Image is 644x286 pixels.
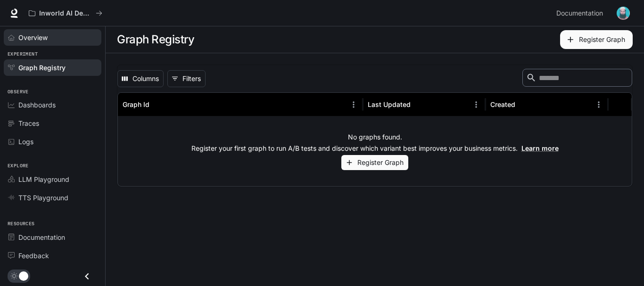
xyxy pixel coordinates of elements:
span: Traces [18,118,39,128]
button: User avatar [614,4,633,23]
div: Last Updated [368,100,411,108]
button: Select columns [117,70,164,87]
button: Sort [150,98,165,112]
a: Learn more [521,144,559,152]
a: Documentation [553,4,610,23]
button: Close drawer [76,267,98,286]
p: Inworld AI Demos [39,9,92,17]
a: LLM Playground [4,171,101,188]
span: Dark mode toggle [19,270,28,281]
a: Overview [4,29,101,46]
button: Register Graph [341,155,408,171]
img: User avatar [617,7,630,20]
button: Sort [412,98,426,112]
a: Logs [4,133,101,150]
span: LLM Playground [18,174,69,184]
div: Search [522,69,632,89]
button: Menu [347,98,361,112]
h1: Graph Registry [117,30,194,49]
span: Documentation [18,232,65,242]
button: Show filters [167,70,206,87]
div: Created [490,100,515,108]
span: Documentation [556,8,603,19]
button: Menu [592,98,606,112]
span: Overview [18,33,48,42]
span: Graph Registry [18,63,66,73]
span: Logs [18,137,33,147]
button: All workspaces [25,4,107,23]
p: No graphs found. [348,132,402,142]
div: Graph Id [123,100,149,108]
span: TTS Playground [18,193,68,203]
a: Graph Registry [4,59,101,76]
a: TTS Playground [4,189,101,206]
a: Dashboards [4,97,101,113]
a: Traces [4,115,101,131]
a: Feedback [4,247,101,264]
button: Register Graph [560,30,633,49]
button: Menu [469,98,483,112]
a: Documentation [4,229,101,245]
span: Feedback [18,251,49,261]
p: Register your first graph to run A/B tests and discover which variant best improves your business... [191,144,559,153]
span: Dashboards [18,100,56,110]
button: Sort [516,98,530,112]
